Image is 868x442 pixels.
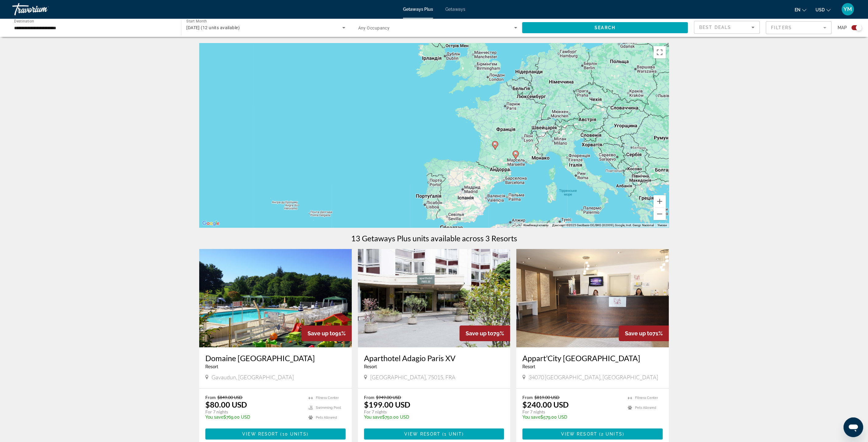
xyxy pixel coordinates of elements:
span: Save up to [308,330,335,337]
span: ( ) [597,432,624,436]
p: For 7 nights [364,409,498,415]
a: Aparthotel Adagio Paris XV [364,353,504,363]
span: Start Month [186,19,207,23]
span: Gavaudun, [GEOGRAPHIC_DATA] [211,374,294,381]
span: From [522,395,533,400]
a: Travorium [12,1,74,17]
span: Fitness Center [316,396,339,400]
span: Map [838,23,847,32]
iframe: Кнопка для запуску вікна повідомлень [843,417,863,437]
img: Google [201,219,221,227]
button: User Menu [840,3,856,16]
p: $750.00 USD [364,415,498,420]
button: Change currency [816,5,831,14]
p: $199.00 USD [364,400,410,409]
span: Fitness Center [635,396,658,400]
button: Комбінації клавіш [523,223,548,227]
span: $949.00 USD [376,395,401,400]
span: View Resort [404,432,440,436]
span: 2 units [601,432,622,436]
button: Перемкнути повноекранний режим [653,46,666,58]
span: Resort [364,364,377,369]
p: $80.00 USD [205,400,247,409]
span: ( ) [278,432,308,436]
span: You save [364,415,382,420]
button: Search [522,22,688,33]
span: YM [843,6,852,12]
button: View Resort(10 units) [205,428,346,440]
span: ( ) [440,432,464,436]
span: Destination [14,19,34,23]
span: 34070 [GEOGRAPHIC_DATA], [GEOGRAPHIC_DATA] [529,374,658,381]
span: Pets Allowed [316,416,337,420]
p: $240.00 USD [522,400,569,409]
span: [DATE] (12 units available) [186,25,240,30]
button: View Resort(1 unit) [364,428,504,440]
span: Any Occupancy [358,26,390,30]
span: Resort [205,364,218,369]
span: en [795,7,800,12]
a: Умови (відкривається в новій вкладці) [657,223,667,227]
button: Change language [795,5,806,14]
p: For 7 nights [205,409,302,415]
span: [GEOGRAPHIC_DATA], 75015, FRA [370,374,455,381]
span: Дані карт ©2025 GeoBasis-DE/BKG (©2009), Google, Inst. Geogr. Nacional [552,223,654,227]
span: Search [595,25,615,30]
a: Appart'City [GEOGRAPHIC_DATA] [522,353,663,363]
span: 1 unit [444,432,462,436]
span: USD [816,7,825,12]
a: Getaways Plus [403,7,433,12]
button: Збільшити [653,195,666,207]
span: You save [205,415,223,420]
span: From [364,395,374,400]
button: Filter [766,21,831,34]
span: View Resort [561,432,597,436]
span: Save up to [625,330,653,337]
div: 71% [619,326,669,341]
span: Pets Allowed [635,406,656,410]
a: Domaine [GEOGRAPHIC_DATA] [205,353,346,363]
mat-select: Sort by [699,24,754,31]
p: $579.00 USD [522,415,622,420]
img: ii_pvp1.jpg [358,249,510,347]
span: Swimming Pool [316,406,341,410]
img: RH23O01X.jpg [516,249,669,347]
button: Зменшити [653,208,666,220]
span: View Resort [242,432,278,436]
h1: 13 Getaways Plus units available across 3 Resorts [351,234,517,243]
div: 91% [301,326,352,341]
button: View Resort(2 units) [522,428,663,440]
p: For 7 nights [522,409,622,415]
span: You save [522,415,541,420]
span: 10 units [282,432,307,436]
img: 4195O04X.jpg [199,249,352,347]
a: Getaways [445,7,465,12]
p: $769.00 USD [205,415,302,420]
a: Відкрити цю область на Картах Google (відкриється нове вікно) [201,219,221,227]
span: Best Deals [699,25,731,30]
div: 79% [459,326,510,341]
span: $819.00 USD [534,395,560,400]
span: $849.00 USD [217,395,242,400]
span: Save up to [466,330,493,337]
span: From [205,395,216,400]
span: Resort [522,364,535,369]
